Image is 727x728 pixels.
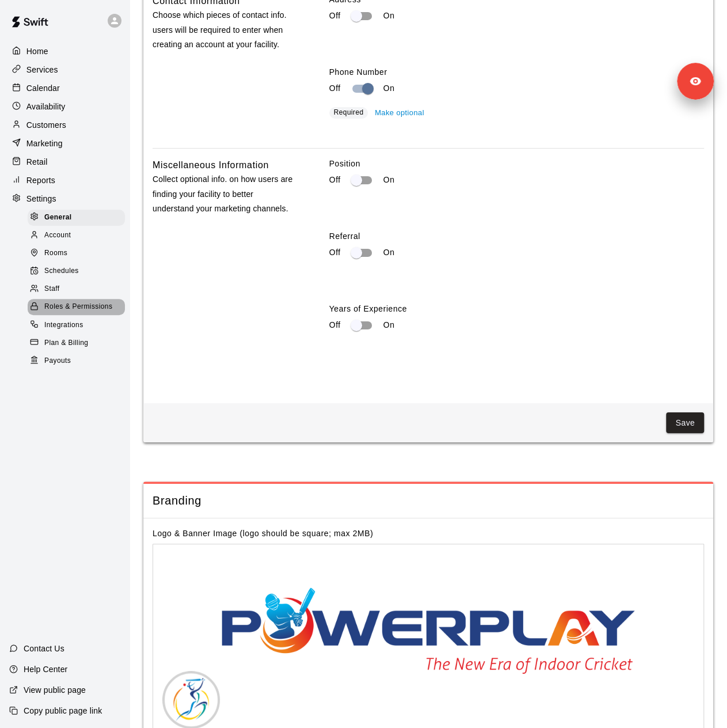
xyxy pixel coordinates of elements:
[28,245,130,263] a: Rooms
[9,98,120,115] a: Availability
[26,82,60,94] p: Calendar
[334,108,364,116] span: Required
[329,10,341,22] p: Off
[372,104,427,122] button: Make optional
[44,266,79,277] span: Schedules
[28,334,130,352] a: Plan & Billing
[28,352,130,370] a: Payouts
[44,283,59,295] span: Staff
[383,10,395,22] p: On
[9,135,120,152] a: Marketing
[26,45,48,57] p: Home
[9,190,120,207] a: Settings
[24,643,64,654] p: Contact Us
[44,320,83,331] span: Integrations
[329,158,704,169] label: Position
[26,156,48,168] p: Retail
[153,158,269,173] h6: Miscellaneous Information
[329,174,341,186] p: Off
[28,316,130,334] a: Integrations
[329,319,341,331] p: Off
[28,227,125,244] div: Account
[28,226,130,244] a: Account
[329,82,341,94] p: Off
[26,175,55,186] p: Reports
[28,263,130,280] a: Schedules
[28,353,125,369] div: Payouts
[383,82,395,94] p: On
[24,684,86,696] p: View public page
[26,64,58,75] p: Services
[24,663,67,675] p: Help Center
[329,247,341,259] p: Off
[383,247,395,259] p: On
[28,245,125,261] div: Rooms
[9,153,120,170] a: Retail
[9,61,120,78] a: Services
[153,8,296,52] p: Choose which pieces of contact info. users will be required to enter when creating an account at ...
[9,43,120,60] a: Home
[26,138,63,149] p: Marketing
[329,66,704,78] label: Phone Number
[383,319,395,331] p: On
[26,193,56,204] p: Settings
[26,119,66,131] p: Customers
[153,529,373,538] label: Logo & Banner Image (logo should be square; max 2MB)
[44,212,72,223] span: General
[44,338,88,349] span: Plan & Billing
[329,230,704,242] label: Referral
[24,705,102,716] p: Copy public page link
[26,101,66,112] p: Availability
[9,79,120,97] a: Calendar
[28,298,130,316] a: Roles & Permissions
[28,281,125,297] div: Staff
[28,335,125,351] div: Plan & Billing
[28,210,125,226] div: General
[153,493,704,509] span: Branding
[9,172,120,189] a: Reports
[28,263,125,279] div: Schedules
[44,248,67,259] span: Rooms
[44,301,112,313] span: Roles & Permissions
[153,172,296,216] p: Collect optional info. on how users are finding your facility to better understand your marketing...
[329,303,704,314] label: Years of Experience
[666,412,704,434] button: Save
[383,174,395,186] p: On
[28,299,125,315] div: Roles & Permissions
[28,208,130,226] a: General
[44,355,71,367] span: Payouts
[9,116,120,134] a: Customers
[28,280,130,298] a: Staff
[28,317,125,333] div: Integrations
[44,230,71,241] span: Account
